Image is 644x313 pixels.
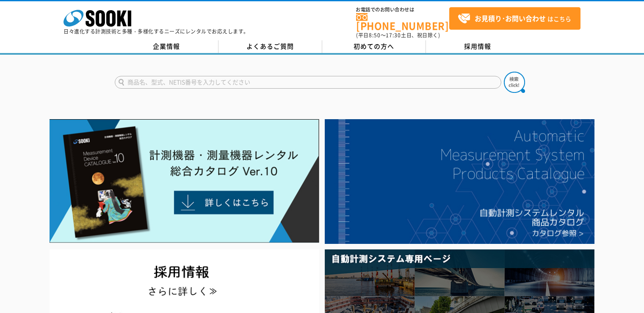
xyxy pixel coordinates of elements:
[354,42,394,51] span: 初めての方へ
[458,12,571,25] span: はこちら
[322,40,426,53] a: 初めての方へ
[504,72,525,93] img: btn_search.png
[356,31,440,39] span: (平日 ～ 土日、祝日除く)
[64,29,249,34] p: 日々進化する計測技術と多種・多様化するニーズにレンタルでお応えします。
[115,76,501,89] input: 商品名、型式、NETIS番号を入力してください
[356,13,449,31] a: [PHONE_NUMBER]
[356,7,449,12] span: お電話でのお問い合わせは
[426,40,530,53] a: 採用情報
[50,119,319,243] img: Catalog Ver10
[218,40,322,53] a: よくあるご質問
[369,31,381,39] span: 8:50
[475,13,546,23] strong: お見積り･お問い合わせ
[386,31,401,39] span: 17:30
[325,119,594,244] img: 自動計測システムカタログ
[449,7,580,30] a: お見積り･お問い合わせはこちら
[115,40,218,53] a: 企業情報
